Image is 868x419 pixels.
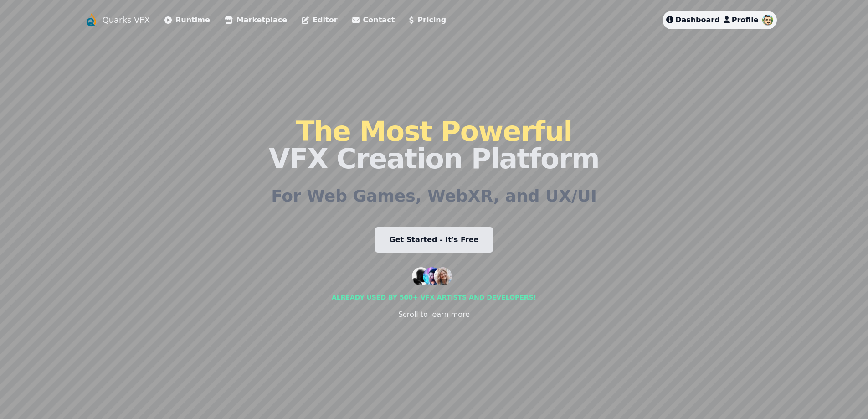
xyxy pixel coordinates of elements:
[269,118,599,172] h1: VFX Creation Platform
[423,267,441,285] img: customer 2
[732,16,759,24] span: Profile
[296,115,572,147] span: The Most Powerful
[434,267,452,285] img: customer 3
[412,267,430,285] img: customer 1
[164,15,210,26] a: Runtime
[398,309,470,320] div: Scroll to learn more
[666,15,720,26] a: Dashboard
[409,15,446,26] a: Pricing
[332,293,536,302] div: Already used by 500+ vfx artists and developers!
[352,15,395,26] a: Contact
[271,187,597,205] h2: For Web Games, WebXR, and UX/UI
[302,15,337,26] a: Editor
[675,16,720,24] span: Dashboard
[225,15,287,26] a: Marketplace
[103,14,150,26] a: Quarks VFX
[375,227,493,253] a: Get Started - It's Free
[762,15,773,26] img: peter-hutsul profile image
[724,15,759,26] a: Profile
